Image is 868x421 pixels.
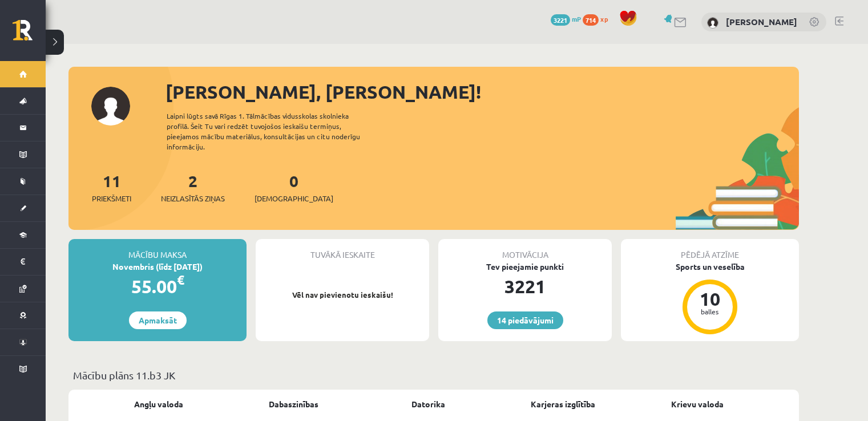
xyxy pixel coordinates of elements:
[671,398,724,410] a: Krievu valoda
[438,261,612,273] div: Tev pieejamie punkti
[68,273,247,300] div: 55.00
[177,272,184,288] span: €
[583,14,613,23] a: 714 xp
[583,14,599,26] span: 714
[438,239,612,261] div: Motivācija
[134,398,183,410] a: Angļu valoda
[161,193,225,204] span: Neizlasītās ziņas
[411,398,445,410] a: Datorika
[531,398,595,410] a: Karjeras izglītība
[68,261,247,273] div: Novembris (līdz [DATE])
[621,261,799,273] div: Sports un veselība
[621,239,799,261] div: Pēdējā atzīme
[167,111,380,152] div: Laipni lūgts savā Rīgas 1. Tālmācības vidusskolas skolnieka profilā. Šeit Tu vari redzēt tuvojošo...
[68,239,247,261] div: Mācību maksa
[73,367,794,383] p: Mācību plāns 11.b3 JK
[600,14,608,23] span: xp
[693,308,727,315] div: balles
[551,14,581,23] a: 3221 mP
[487,311,563,329] a: 14 piedāvājumi
[707,17,718,29] img: Paula Rihaļska
[572,14,581,23] span: mP
[261,289,423,301] p: Vēl nav pievienotu ieskaišu!
[621,261,799,336] a: Sports un veselība 10 balles
[693,290,727,308] div: 10
[269,398,318,410] a: Dabaszinības
[165,78,799,106] div: [PERSON_NAME], [PERSON_NAME]!
[92,171,131,204] a: 11Priekšmeti
[438,273,612,300] div: 3221
[726,16,797,27] a: [PERSON_NAME]
[129,311,187,329] a: Apmaksāt
[13,20,46,48] a: Rīgas 1. Tālmācības vidusskola
[161,171,225,204] a: 2Neizlasītās ziņas
[255,171,333,204] a: 0[DEMOGRAPHIC_DATA]
[256,239,429,261] div: Tuvākā ieskaite
[92,193,131,204] span: Priekšmeti
[255,193,333,204] span: [DEMOGRAPHIC_DATA]
[551,14,570,26] span: 3221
